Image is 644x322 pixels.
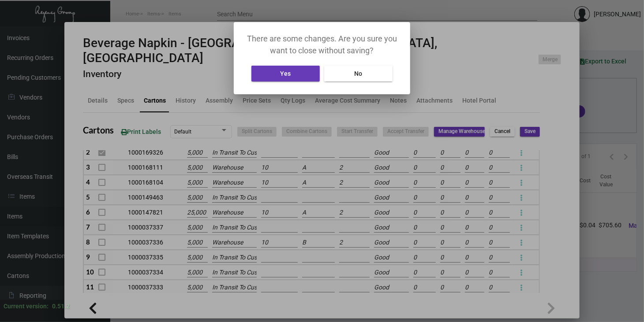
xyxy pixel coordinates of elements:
span: No [355,70,363,77]
div: Current version: [4,302,49,311]
p: There are some changes. Are you sure you want to close without saving? [244,33,400,56]
div: 0.51.2 [52,302,70,311]
button: Yes [251,66,320,81]
span: Yes [281,70,291,77]
button: No [324,66,393,81]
